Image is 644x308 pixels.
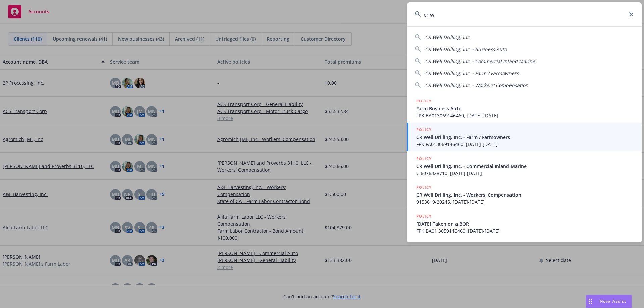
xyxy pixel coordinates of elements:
span: CR Well Drilling, Inc. - Business Auto [425,46,507,52]
h5: POLICY [416,155,432,162]
h5: POLICY [416,184,432,191]
span: CR Well Drilling, Inc. - Commercial Inland Marine [416,163,634,170]
span: FPK FA013069146460, [DATE]-[DATE] [416,141,634,148]
span: CR Well Drilling, Inc. - Farm / Farmowners [425,70,519,76]
span: FPK BA013069146460, [DATE]-[DATE] [416,112,634,119]
span: CR Well Drilling, Inc. - Workers' Compensation [425,82,528,88]
a: POLICYFarm Business AutoFPK BA013069146460, [DATE]-[DATE] [407,94,642,123]
span: Farm Business Auto [416,105,634,112]
a: POLICYCR Well Drilling, Inc. - Workers' Compensation9153619-20245, [DATE]-[DATE] [407,180,642,209]
input: Search... [407,2,642,26]
span: CR Well Drilling, Inc. - Farm / Farmowners [416,134,634,141]
span: FPK BA01 3059146460, [DATE]-[DATE] [416,227,634,234]
span: CR Well Drilling, Inc. - Workers' Compensation [416,191,634,198]
span: [DATE] Taken on a BOR [416,220,634,227]
a: POLICYCR Well Drilling, Inc. - Farm / FarmownersFPK FA013069146460, [DATE]-[DATE] [407,123,642,151]
h5: POLICY [416,126,432,133]
a: POLICYCR Well Drilling, Inc. - Commercial Inland MarineC 6076328710, [DATE]-[DATE] [407,151,642,180]
span: C 6076328710, [DATE]-[DATE] [416,170,634,177]
span: 9153619-20245, [DATE]-[DATE] [416,198,634,205]
span: Nova Assist [600,298,626,304]
span: CR Well Drilling, Inc. - Commercial Inland Marine [425,58,535,64]
button: Nova Assist [586,295,632,308]
a: POLICY[DATE] Taken on a BORFPK BA01 3059146460, [DATE]-[DATE] [407,209,642,238]
div: Drag to move [586,295,594,308]
span: CR Well Drilling, Inc. [425,34,471,40]
h5: POLICY [416,98,432,104]
h5: POLICY [416,213,432,220]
